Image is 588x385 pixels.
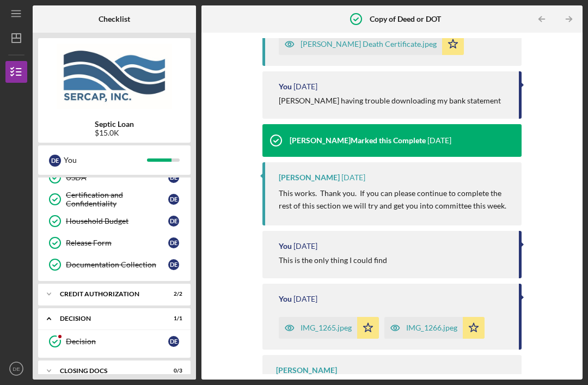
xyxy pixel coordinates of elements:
a: Release FormDE [44,232,185,254]
div: D E [168,336,179,347]
time: 2025-01-14 16:09 [293,82,317,91]
div: [PERSON_NAME] [276,366,337,375]
div: IMG_1266.jpeg [406,323,457,332]
div: [PERSON_NAME] Marked this Complete [290,136,426,145]
div: You [279,82,292,91]
div: You [279,242,292,250]
div: You [64,151,147,169]
div: Household Budget [66,217,168,225]
div: Decision [66,337,168,346]
div: D E [168,259,179,270]
div: $15.0K [95,129,134,137]
div: [PERSON_NAME] Death Certificate.jpeg [301,40,437,48]
div: Documentation Collection [66,260,168,269]
div: D E [168,194,179,205]
div: D E [168,237,179,248]
time: 2025-01-14 16:06 [427,136,451,145]
a: DecisionDE [44,331,185,352]
div: D E [168,216,179,227]
div: Certification and Confidentiality [66,191,168,208]
b: Checklist [99,15,130,23]
time: 2025-01-13 19:13 [293,295,317,303]
p: This works. Thank you. If you can please continue to complete the rest of this section we will tr... [279,187,511,212]
div: This is the only thing I could find [279,256,387,265]
b: Septic Loan [95,120,134,129]
div: CREDIT AUTHORIZATION [60,291,155,297]
div: CLOSING DOCS [60,368,155,374]
a: USDADE [44,167,185,188]
b: Copy of Deed or DOT [370,15,441,23]
time: 2025-01-13 19:14 [293,242,317,250]
div: 0 / 3 [163,368,182,374]
div: D E [49,155,61,167]
button: DE [5,358,27,380]
div: [PERSON_NAME] having trouble downloading my bank statement [279,96,501,105]
time: 2025-01-14 16:05 [341,173,365,182]
button: IMG_1266.jpeg [384,317,485,339]
text: DE [13,366,20,372]
div: Decision [60,315,155,322]
a: Certification and ConfidentialityDE [44,188,185,210]
button: [PERSON_NAME] Death Certificate.jpeg [279,33,464,55]
button: IMG_1265.jpeg [279,317,379,339]
div: USDA [66,173,168,182]
div: Release Form [66,239,168,247]
div: IMG_1265.jpeg [301,323,352,332]
div: D E [168,172,179,183]
div: 1 / 1 [163,315,182,322]
div: 2 / 2 [163,291,182,297]
img: Product logo [38,44,191,109]
div: [PERSON_NAME] [279,173,340,182]
a: Household BudgetDE [44,210,185,232]
div: You [279,295,292,303]
a: Documentation CollectionDE [44,254,185,276]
